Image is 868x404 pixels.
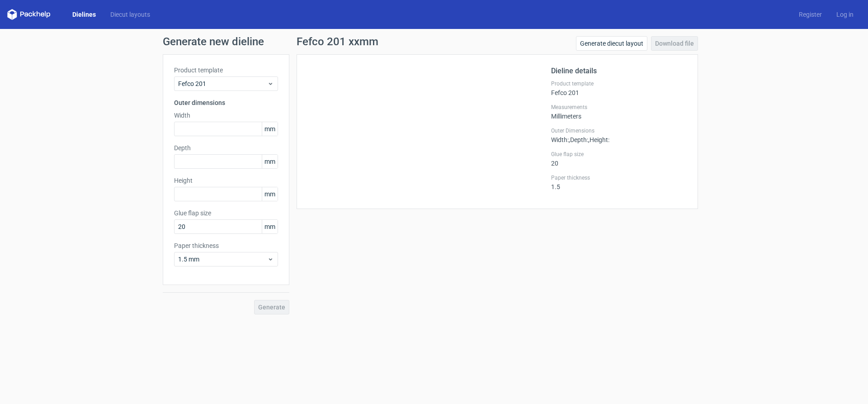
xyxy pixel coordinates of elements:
span: mm [262,155,278,168]
div: Fefco 201 [551,80,687,96]
label: Glue flap size [174,209,278,218]
span: mm [262,122,278,136]
span: mm [262,187,278,201]
label: Depth [174,143,278,152]
span: , Height : [588,136,609,143]
h3: Outer dimensions [174,98,278,107]
h2: Dieline details [551,66,687,76]
h1: Fefco 201 xxmm [297,36,378,47]
label: Width [174,111,278,120]
label: Outer Dimensions [551,127,687,134]
a: Register [792,10,829,19]
span: Width : [551,136,569,143]
label: Height [174,176,278,185]
div: 20 [551,151,687,167]
h1: Generate new dieline [163,36,705,47]
a: Generate diecut layout [576,36,647,51]
label: Paper thickness [174,241,278,250]
label: Measurements [551,104,687,111]
span: mm [262,220,278,233]
label: Product template [174,66,278,75]
span: Fefco 201 [178,79,267,88]
span: 1.5 mm [178,255,267,264]
a: Log in [829,10,861,19]
label: Paper thickness [551,174,687,181]
div: Millimeters [551,104,687,120]
label: Product template [551,80,687,87]
label: Glue flap size [551,151,687,158]
div: 1.5 [551,174,687,190]
a: Diecut layouts [103,10,157,19]
a: Dielines [65,10,103,19]
span: , Depth : [569,136,588,143]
